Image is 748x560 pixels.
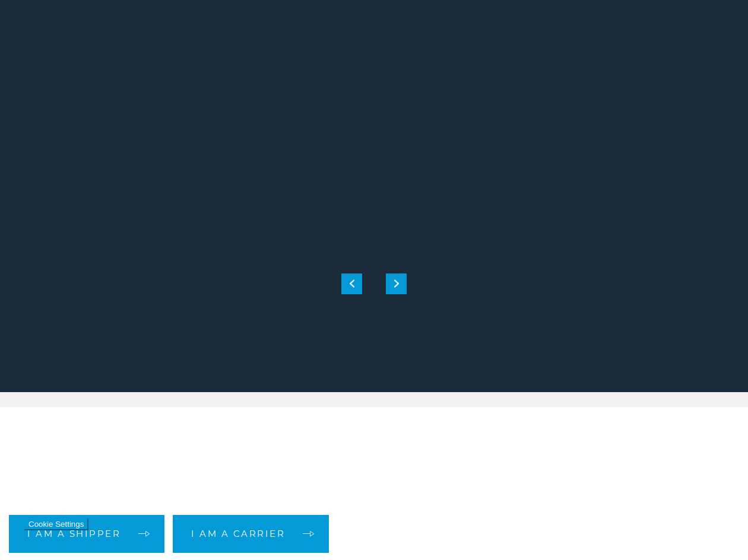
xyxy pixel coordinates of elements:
span: I am a shipper [27,529,121,538]
span: I am a carrier [191,529,285,538]
img: next slide [394,280,399,288]
button: Cookie Settings [24,518,88,530]
a: I am a shipper arrow arrow [9,515,164,553]
a: I am a carrier arrow arrow [173,515,329,553]
img: previous slide [350,280,354,288]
